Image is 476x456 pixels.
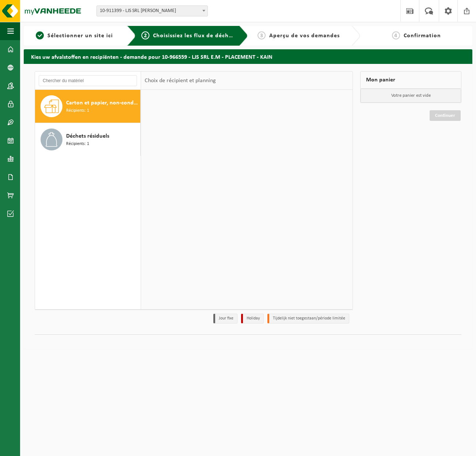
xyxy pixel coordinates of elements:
span: Choisissiez les flux de déchets et récipients [153,33,275,39]
li: Jour fixe [213,314,237,323]
span: 3 [258,31,266,39]
span: 2 [141,31,149,39]
span: Carton et papier, non-conditionné (industriel) [66,99,138,107]
span: Déchets résiduels [66,132,109,141]
li: Holiday [241,314,264,323]
a: 1Sélectionner un site ici [27,31,121,40]
li: Tijdelijk niet toegestaan/période limitée [267,314,349,323]
p: Votre panier est vide [361,89,461,103]
span: 4 [392,31,400,39]
span: Récipients: 1 [66,141,89,147]
span: Confirmation [404,33,441,39]
button: Déchets résiduels Récipients: 1 [35,123,141,156]
span: Aperçu de vos demandes [269,33,340,39]
a: Continuer [430,110,461,121]
div: Mon panier [360,71,461,89]
button: Carton et papier, non-conditionné (industriel) Récipients: 1 [35,90,141,123]
input: Chercher du matériel [39,75,137,86]
span: Récipients: 1 [66,107,89,114]
h2: Kies uw afvalstoffen en recipiënten - demande pour 10-966559 - LJS SRL E.M - PLACEMENT - KAIN [24,49,472,64]
div: Choix de récipient et planning [141,72,220,90]
span: 10-911399 - LJS SRL E.M - KAIN [96,5,208,16]
span: 10-911399 - LJS SRL E.M - KAIN [97,6,207,16]
iframe: chat widget [4,440,122,456]
span: 1 [36,31,44,39]
span: Sélectionner un site ici [47,33,113,39]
